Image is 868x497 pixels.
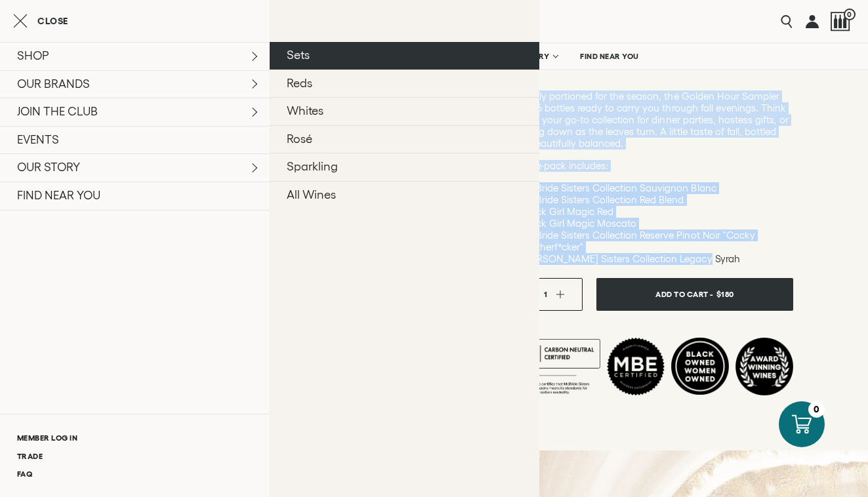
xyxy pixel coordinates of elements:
li: McBride Sisters Collection Reserve Pinot Noir "Cocky Motherf*cker" [522,229,793,253]
a: Reds [270,70,539,98]
a: Sparkling [270,153,539,181]
button: Add To Cart - $180 [596,278,793,311]
p: Perfectly portioned for the season, the Golden Hour Sampler offers 6 bottles ready to carry you t... [509,90,793,149]
span: 1 [544,290,547,298]
li: McBride Sisters Collection Sauvignon Blanc [522,182,793,194]
li: Black Girl Magic Moscato [522,218,793,229]
span: 0 [844,9,856,20]
a: Whites [270,97,539,125]
a: Rosé [270,125,539,153]
button: Close cart [13,13,68,29]
a: FIND NEAR YOU [571,43,648,70]
span: $180 [716,285,734,304]
span: Close [37,16,68,26]
li: Black Girl Magic Red [522,206,793,218]
li: [PERSON_NAME] Sisters Collection Legacy Syrah [522,253,793,265]
div: 0 [808,401,825,418]
span: FIND NEAR YOU [580,52,639,61]
a: Sets [270,42,539,70]
p: This six-pack includes: [509,160,793,172]
li: McBride Sisters Collection Red Blend [522,194,793,206]
a: All Wines [270,181,539,209]
span: Add To Cart - [655,285,713,304]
